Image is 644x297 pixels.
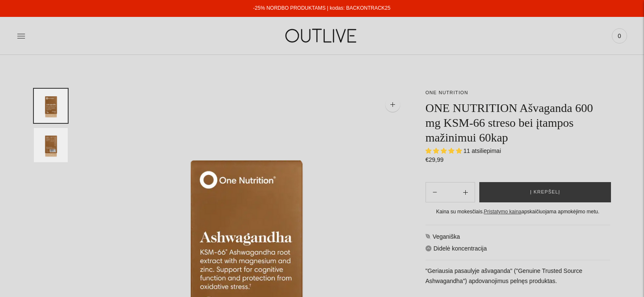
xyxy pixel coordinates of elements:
a: 0 [612,27,627,45]
a: Pristatymo kaina [484,209,522,215]
span: Į krepšelį [530,188,560,196]
span: 5.00 stars [426,147,464,154]
button: Add product quantity [426,182,444,202]
div: Kaina su mokesčiais. apskaičiuojama apmokėjimo metu. [426,207,610,216]
h1: ONE NUTRITION Ašvaganda 600 mg KSM-66 streso bei įtampos mažinimui 60kap [426,101,610,145]
span: 11 atsiliepimai [464,147,501,154]
a: ONE NUTRITION [426,90,468,95]
button: Į krepšelį [479,182,611,202]
button: Subtract product quantity [456,182,475,202]
span: 0 [614,30,625,42]
span: €29,99 [426,156,444,163]
button: Translation missing: en.general.accessibility.image_thumbail [34,128,68,162]
button: Translation missing: en.general.accessibility.image_thumbail [34,89,68,123]
img: OUTLIVE [269,21,375,50]
a: -25% NORDBO PRODUKTAMS | kodas: BACKONTRACK25 [253,5,390,11]
input: Product quantity [444,186,456,199]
